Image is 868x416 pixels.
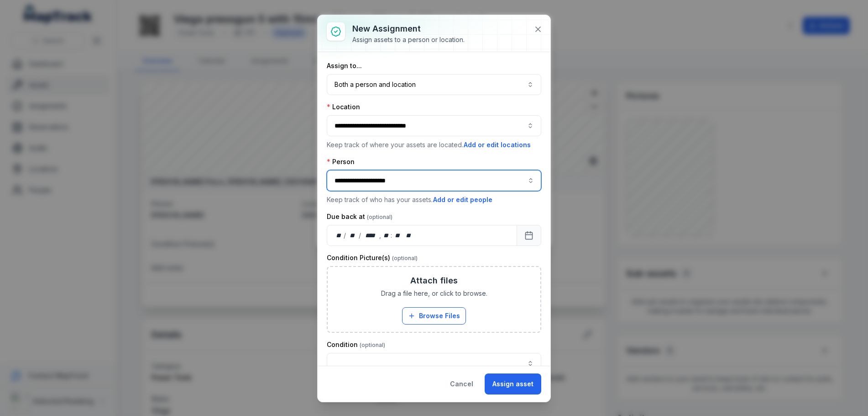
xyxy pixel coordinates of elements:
[327,102,360,112] label: Location
[327,74,541,95] button: Both a person and location
[352,35,465,44] div: Assign assets to a person or location.
[442,373,481,395] button: Cancel
[327,140,541,150] p: Keep track of where your assets are located.
[402,307,466,325] button: Browse Files
[327,157,355,166] label: Person
[327,195,541,205] p: Keep track of who has your assets.
[381,289,487,298] span: Drag a file here, or click to browse.
[352,22,465,35] h3: New assignment
[327,61,362,70] label: Assign to...
[327,340,385,349] label: Condition
[485,373,541,395] button: Assign asset
[327,170,541,191] input: assignment-add:person-label
[463,140,531,150] button: Add or edit locations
